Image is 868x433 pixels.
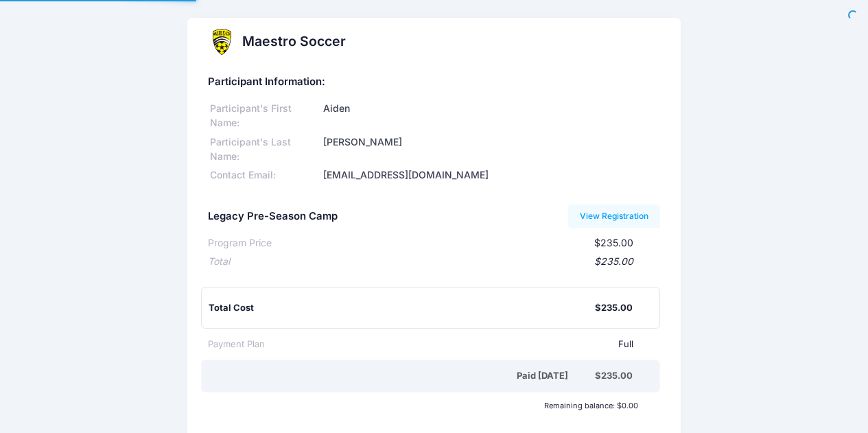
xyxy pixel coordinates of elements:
[595,301,633,315] div: $235.00
[211,369,596,383] div: Paid [DATE]
[201,401,645,410] div: Remaining balance: $0.00
[594,237,633,248] span: $235.00
[208,102,321,130] div: Participant's First Name:
[242,34,346,49] h2: Maestro Soccer
[208,76,661,89] h5: Participant Information:
[321,168,661,183] div: [EMAIL_ADDRESS][DOMAIN_NAME]
[209,301,596,315] div: Total Cost
[208,338,265,351] div: Payment Plan
[208,135,321,164] div: Participant's Last Name:
[321,102,661,130] div: Aiden
[208,255,230,269] div: Total
[208,168,321,183] div: Contact Email:
[230,255,634,269] div: $235.00
[321,135,661,164] div: [PERSON_NAME]
[208,211,338,223] h5: Legacy Pre-Season Camp
[568,204,661,228] a: View Registration
[595,369,633,383] div: $235.00
[208,236,272,250] div: Program Price
[265,338,634,351] div: Full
